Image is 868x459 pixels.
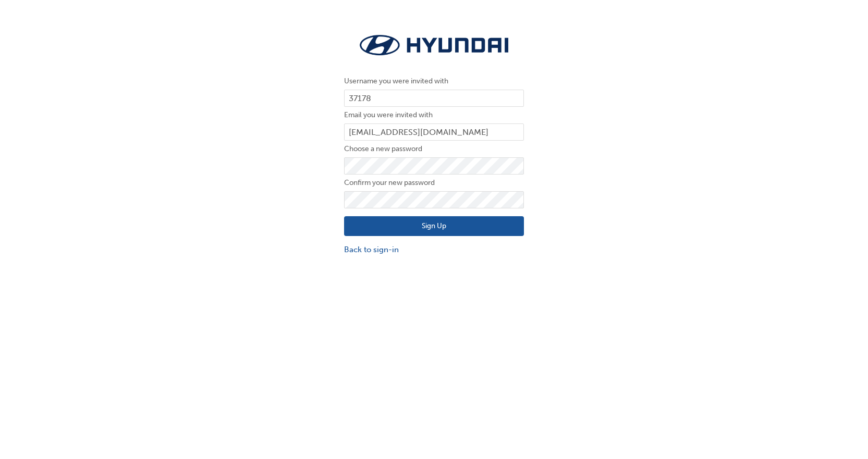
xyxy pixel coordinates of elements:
[344,90,524,107] input: Username
[344,216,524,236] button: Sign Up
[344,244,524,256] a: Back to sign-in
[344,143,524,155] label: Choose a new password
[344,31,524,59] img: Trak
[344,177,524,189] label: Confirm your new password
[344,75,524,88] label: Username you were invited with
[344,109,524,121] label: Email you were invited with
